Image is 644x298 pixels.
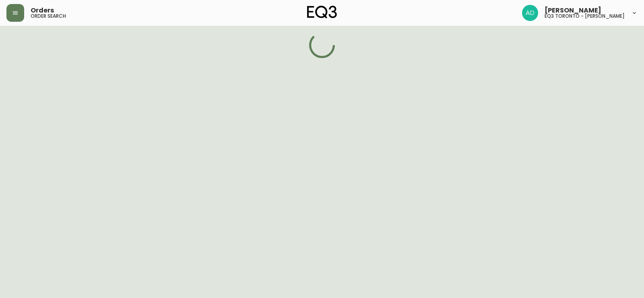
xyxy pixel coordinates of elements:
h5: order search [31,14,66,19]
img: 5042b7eed22bbf7d2bc86013784b9872 [522,5,538,21]
span: [PERSON_NAME] [545,7,601,14]
h5: eq3 toronto - [PERSON_NAME] [545,14,625,19]
img: logo [307,6,337,19]
span: Orders [31,7,54,14]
